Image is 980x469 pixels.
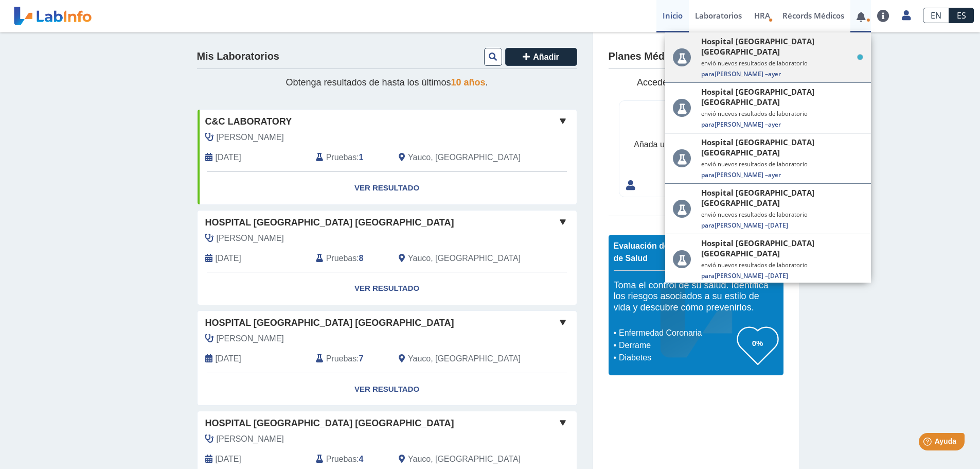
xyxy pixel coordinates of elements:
[701,170,715,179] span: Para
[614,241,703,263] span: Evaluación de Riesgos de Salud
[609,50,685,63] h4: Planes Médicos
[768,221,788,230] span: [DATE]
[768,271,788,280] span: [DATE]
[326,453,357,465] span: Pruebas
[637,77,755,88] span: Accede y maneja sus planes
[217,333,284,345] span: Martinez Suarez, Victor
[408,453,521,465] span: Yauco, PR
[205,416,454,430] span: Hospital [GEOGRAPHIC_DATA] [GEOGRAPHIC_DATA]
[216,151,241,164] span: 2022-06-29
[701,221,863,230] span: [PERSON_NAME] –
[326,353,357,365] span: Pruebas
[768,120,781,129] span: ayer
[701,59,863,67] small: envió nuevos resultados de laboratorio
[205,115,292,129] span: C&C Laboratory
[205,216,454,230] span: Hospital [GEOGRAPHIC_DATA] [GEOGRAPHIC_DATA]
[326,252,357,265] span: Pruebas
[216,353,241,365] span: 2025-07-26
[614,280,778,314] h5: Toma el control de su salud. Identifica los riesgos asociados a su estilo de vida y descubre cómo...
[616,339,737,352] li: Derrame
[701,36,854,57] span: Hospital [GEOGRAPHIC_DATA] [GEOGRAPHIC_DATA]
[923,8,949,23] a: EN
[198,373,577,406] a: Ver Resultado
[634,138,757,151] div: Añada una tarjeta para comenzar.
[308,453,391,465] div: :
[216,252,241,265] span: 2025-08-16
[616,352,737,364] li: Diabetes
[768,170,781,179] span: ayer
[701,187,854,208] span: Hospital [GEOGRAPHIC_DATA] [GEOGRAPHIC_DATA]
[286,77,488,88] span: Obtenga resultados de hasta los últimos .
[701,70,863,78] span: [PERSON_NAME] –
[217,433,284,445] span: Rodriguez Ramos, Ulises
[754,10,770,21] span: HRA
[701,70,715,78] span: Para
[768,70,781,78] span: ayer
[701,110,863,117] small: envió nuevos resultados de laboratorio
[701,271,715,280] span: Para
[217,232,284,245] span: Velez Ramirez, Gisela
[701,137,854,158] span: Hospital [GEOGRAPHIC_DATA] [GEOGRAPHIC_DATA]
[198,172,577,204] a: Ver Resultado
[701,271,863,280] span: [PERSON_NAME] –
[888,429,969,458] iframe: Help widget launcher
[359,455,364,463] b: 4
[326,151,357,164] span: Pruebas
[701,160,863,168] small: envió nuevos resultados de laboratorio
[701,170,863,179] span: [PERSON_NAME] –
[408,252,521,265] span: Yauco, PR
[701,261,863,269] small: envió nuevos resultados de laboratorio
[737,337,778,350] h3: 0%
[701,86,854,107] span: Hospital [GEOGRAPHIC_DATA] [GEOGRAPHIC_DATA]
[198,272,577,305] a: Ver Resultado
[701,211,863,218] small: envió nuevos resultados de laboratorio
[701,120,863,129] span: [PERSON_NAME] –
[197,50,279,63] h4: Mis Laboratorios
[216,453,241,465] span: 2025-07-05
[616,327,737,339] li: Enfermedad Coronaria
[308,353,391,365] div: :
[308,151,391,164] div: :
[359,354,364,363] b: 7
[533,53,559,61] span: Añadir
[359,254,364,263] b: 8
[408,353,521,365] span: Yauco, PR
[308,252,391,265] div: :
[205,316,454,330] span: Hospital [GEOGRAPHIC_DATA] [GEOGRAPHIC_DATA]
[217,131,284,144] span: Velez Ramirez, Gisela
[949,8,974,23] a: ES
[701,120,715,129] span: Para
[408,151,521,164] span: Yauco, PR
[451,77,486,88] span: 10 años
[359,153,364,162] b: 1
[505,48,577,66] button: Añadir
[701,238,854,258] span: Hospital [GEOGRAPHIC_DATA] [GEOGRAPHIC_DATA]
[701,221,715,230] span: Para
